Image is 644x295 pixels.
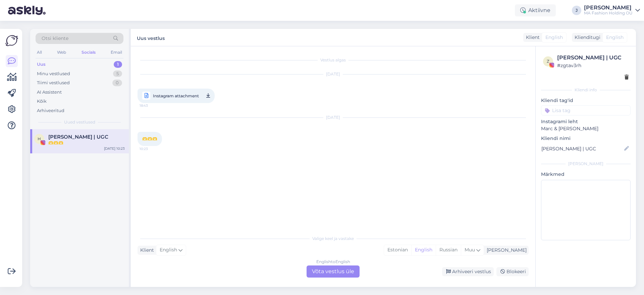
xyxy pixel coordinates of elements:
[584,5,633,10] div: [PERSON_NAME]
[140,101,165,110] span: 18:43
[316,259,350,265] div: English to English
[48,134,108,140] span: Helge Kalde | UGC
[142,136,157,141] span: 🫶🫶🫶
[541,97,631,104] p: Kliendi tag'id
[541,105,631,115] input: Lisa tag
[37,70,70,77] div: Minu vestlused
[42,35,68,42] span: Otsi kliente
[38,136,41,141] span: H
[137,33,165,42] label: Uus vestlus
[80,48,97,57] div: Socials
[572,6,581,15] div: J
[307,265,360,278] div: Võta vestlus üle
[515,4,556,16] div: Aktiivne
[465,247,475,253] span: Muu
[411,245,436,255] div: English
[37,89,62,96] div: AI Assistent
[541,87,631,93] div: Kliendi info
[442,267,494,276] div: Arhiveeri vestlus
[384,245,411,255] div: Estonian
[48,140,125,146] div: 🫶🫶🫶
[138,89,215,103] a: Instagram attachment18:43
[5,34,18,47] img: Askly Logo
[545,34,563,41] span: English
[584,10,633,16] div: MA Fashion Holding OÜ
[37,107,64,114] div: Arhiveeritud
[113,70,122,77] div: 5
[541,161,631,167] div: [PERSON_NAME]
[160,246,177,254] span: English
[37,80,70,86] div: Tiimi vestlused
[140,146,165,151] span: 10:23
[37,98,47,105] div: Kõik
[547,59,549,64] span: z
[557,62,629,69] div: # zgtav3rh
[114,61,122,68] div: 1
[104,146,125,151] div: [DATE] 10:23
[523,34,540,41] div: Klient
[606,34,624,41] span: English
[541,171,631,178] p: Märkmed
[109,48,123,57] div: Email
[138,114,529,120] div: [DATE]
[436,245,461,255] div: Russian
[541,145,623,152] input: Lisa nimi
[138,71,529,77] div: [DATE]
[64,119,95,125] span: Uued vestlused
[496,267,529,276] div: Blokeeri
[112,80,122,86] div: 0
[484,247,527,254] div: [PERSON_NAME]
[572,34,600,41] div: Klienditugi
[56,48,67,57] div: Web
[541,135,631,142] p: Kliendi nimi
[36,48,43,57] div: All
[557,54,629,62] div: [PERSON_NAME] | UGC
[138,247,154,254] div: Klient
[541,125,631,132] p: Marc & [PERSON_NAME]
[138,236,529,242] div: Valige keel ja vastake
[153,92,199,100] span: Instagram attachment
[138,57,529,63] div: Vestlus algas
[541,118,631,125] p: Instagrami leht
[37,61,46,68] div: Uus
[584,5,640,16] a: [PERSON_NAME]MA Fashion Holding OÜ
